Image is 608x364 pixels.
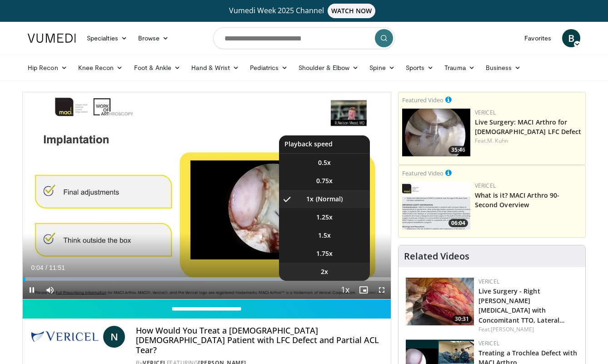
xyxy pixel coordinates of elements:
input: Search topics, interventions [213,27,395,49]
a: 06:04 [402,182,470,229]
a: Vericel [478,339,499,347]
a: 30:31 [406,278,474,325]
a: Shoulder & Elbow [293,59,364,77]
span: 35:46 [449,146,468,154]
button: Playback Rate [336,281,354,299]
button: Enable picture-in-picture mode [354,281,373,299]
span: 0.75x [316,176,333,185]
a: Vericel [478,278,499,285]
img: aa6cc8ed-3dbf-4b6a-8d82-4a06f68b6688.150x105_q85_crop-smart_upscale.jpg [402,182,470,229]
button: Fullscreen [373,281,391,299]
a: Specialties [81,29,133,47]
small: Featured Video [402,96,444,104]
h4: Related Videos [404,251,469,262]
a: N [103,326,125,348]
a: Sports [400,59,439,77]
button: Pause [23,281,41,299]
div: Feat. [478,325,578,334]
a: Hand & Wrist [186,59,244,77]
a: Live Surgery: MACI Arthro for [DEMOGRAPHIC_DATA] LFC Defect [475,118,582,136]
span: 1.5x [318,231,331,240]
div: Feat. [475,137,582,145]
span: 30:31 [452,315,472,323]
span: 1.75x [316,249,333,258]
video-js: Video Player [23,92,391,299]
span: 06:04 [449,219,468,227]
span: 2x [321,267,328,276]
a: Vumedi Week 2025 ChannelWATCH NOW [29,4,579,18]
a: Knee Recon [73,59,129,77]
a: Foot & Ankle [129,59,186,77]
a: M. Kuhn [487,137,508,145]
a: Live Surgery - Right [PERSON_NAME][MEDICAL_DATA] with Concomitant TTO, Lateral… [478,287,565,324]
img: VuMedi Logo [28,34,76,43]
a: Hip Recon [22,59,73,77]
a: 35:46 [402,109,470,156]
span: 11:51 [49,264,65,271]
a: What is it? MACI Arthro 90-Second Overview [475,191,560,209]
img: Vericel [30,326,100,348]
span: 1.25x [316,213,333,222]
small: Featured Video [402,169,444,177]
span: WATCH NOW [328,4,376,18]
a: Favorites [519,29,557,47]
img: f2822210-6046-4d88-9b48-ff7c77ada2d7.150x105_q85_crop-smart_upscale.jpg [406,278,474,325]
a: Trauma [439,59,480,77]
a: Spine [364,59,400,77]
a: Business [480,59,527,77]
span: 0.5x [318,158,331,167]
button: Mute [41,281,59,299]
div: Progress Bar [23,277,391,281]
a: B [562,29,580,47]
a: Browse [133,29,174,47]
span: 0:04 [31,264,43,271]
h4: How Would You Treat a [DEMOGRAPHIC_DATA] [DEMOGRAPHIC_DATA] Patient with LFC Defect and Partial A... [136,326,383,355]
a: [PERSON_NAME] [491,325,534,333]
a: Pediatrics [244,59,293,77]
span: 1x [306,194,314,204]
span: / [45,264,47,271]
img: eb023345-1e2d-4374-a840-ddbc99f8c97c.150x105_q85_crop-smart_upscale.jpg [402,109,470,156]
a: Vericel [475,109,496,116]
a: Vericel [475,182,496,189]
